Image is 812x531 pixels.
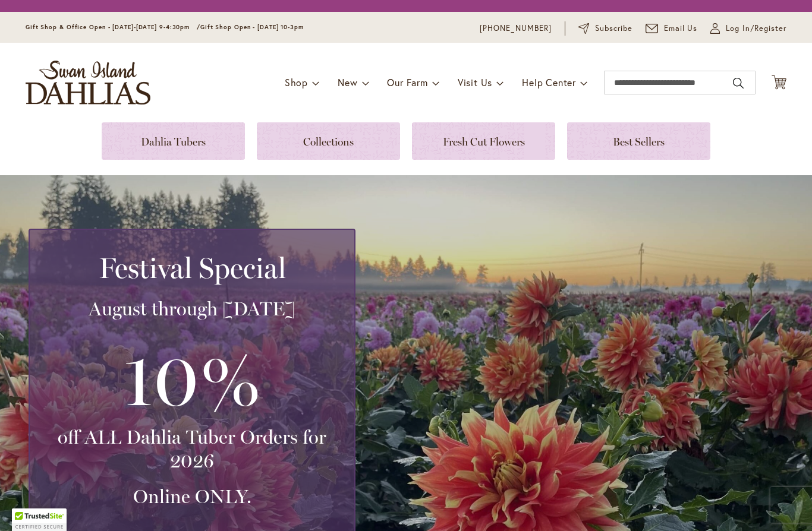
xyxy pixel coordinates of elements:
span: Gift Shop Open - [DATE] 10-3pm [200,23,304,31]
h3: Online ONLY. [44,485,340,508]
a: [PHONE_NUMBER] [480,23,552,34]
button: Search [733,74,744,93]
span: Subscribe [595,23,632,34]
span: Shop [285,76,308,88]
span: Our Farm [387,76,427,88]
span: Help Center [522,76,576,88]
h3: August through [DATE] [44,297,340,321]
span: New [338,76,357,88]
a: store logo [26,61,150,105]
a: Subscribe [578,23,632,34]
h2: Festival Special [44,251,340,285]
a: Log In/Register [710,23,786,34]
h3: off ALL Dahlia Tuber Orders for 2026 [44,425,340,473]
span: Visit Us [458,76,492,88]
span: Email Us [664,23,698,34]
span: Log In/Register [726,23,786,34]
a: Email Us [646,23,698,34]
h3: 10% [44,333,340,425]
span: Gift Shop & Office Open - [DATE]-[DATE] 9-4:30pm / [26,23,200,31]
